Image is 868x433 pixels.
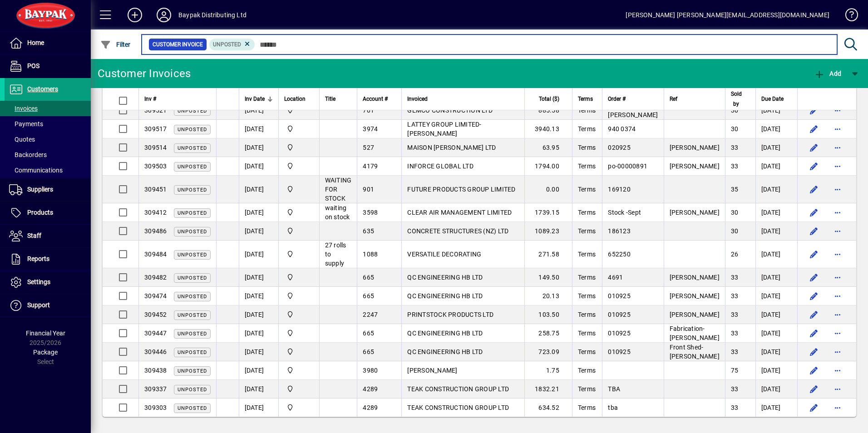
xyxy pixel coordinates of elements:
[9,120,43,128] span: Payments
[830,224,845,238] button: More options
[830,307,845,322] button: More options
[363,311,378,318] span: 2247
[608,227,631,235] span: 186123
[755,157,797,176] td: [DATE]
[144,404,167,411] span: 309303
[755,361,797,380] td: [DATE]
[807,400,821,415] button: Edit
[9,136,35,143] span: Quotes
[144,274,167,281] span: 309482
[407,311,493,318] span: PRINTSTOCK PRODUCTS LTD
[670,325,720,341] span: Fabrication-[PERSON_NAME]
[731,385,739,393] span: 33
[407,251,481,258] span: VERSATILE DECORATING
[27,62,39,69] span: POS
[284,291,314,301] span: Baypak - Onekawa
[98,66,191,81] div: Customer Invoices
[5,116,91,132] a: Payments
[239,241,278,268] td: [DATE]
[407,162,473,170] span: INFORCE GLOBAL LTD
[755,268,797,287] td: [DATE]
[608,348,631,355] span: 010925
[578,367,596,374] span: Terms
[149,7,178,23] button: Profile
[363,209,378,216] span: 3598
[830,344,845,359] button: More options
[830,270,845,285] button: More options
[830,103,845,118] button: More options
[524,101,572,120] td: 885.58
[178,164,207,170] span: Unposted
[178,294,207,300] span: Unposted
[144,385,167,393] span: 309337
[178,145,207,151] span: Unposted
[363,94,396,104] div: Account #
[731,311,739,318] span: 33
[407,144,496,151] span: MAISON [PERSON_NAME] LTD
[5,248,91,271] a: Reports
[284,184,314,194] span: Baypak - Onekawa
[5,271,91,294] a: Settings
[755,203,797,222] td: [DATE]
[284,272,314,282] span: Baypak - Onekawa
[284,310,314,320] span: Baypak - Onekawa
[608,404,618,411] span: tba
[578,94,593,104] span: Terms
[363,144,374,151] span: 527
[608,125,636,133] span: 940 0374
[325,94,335,104] span: Title
[26,330,65,337] span: Financial Year
[363,348,374,355] span: 665
[27,186,53,193] span: Suppliers
[830,400,845,415] button: More options
[731,330,739,337] span: 33
[608,330,631,337] span: 010925
[608,274,623,281] span: 4691
[144,186,167,193] span: 309451
[755,287,797,305] td: [DATE]
[407,292,483,300] span: QC ENGINEERING HB LTD
[578,404,596,411] span: Terms
[731,144,739,151] span: 33
[363,292,374,300] span: 665
[608,385,620,393] span: TBA
[178,8,247,22] div: Baypak Distributing Ltd
[807,363,821,378] button: Edit
[608,292,631,300] span: 010925
[178,252,207,258] span: Unposted
[530,94,567,104] div: Total ($)
[578,186,596,193] span: Terms
[284,161,314,171] span: Baypak - Onekawa
[144,94,211,104] div: Inv #
[407,121,481,137] span: LATTEY GROUP LIMITED-[PERSON_NAME]
[608,162,647,170] span: po-00000891
[239,120,278,138] td: [DATE]
[284,94,306,104] span: Location
[144,311,167,318] span: 309452
[731,186,739,193] span: 35
[578,385,596,393] span: Terms
[325,241,346,267] span: 27 rolls to supply
[524,157,572,176] td: 1794.00
[807,224,821,238] button: Edit
[284,328,314,338] span: Baypak - Onekawa
[755,138,797,157] td: [DATE]
[407,94,428,104] span: Invoiced
[239,324,278,343] td: [DATE]
[608,186,631,193] span: 169120
[5,178,91,201] a: Suppliers
[284,143,314,153] span: Baypak - Onekawa
[100,41,131,48] span: Filter
[363,330,374,337] span: 665
[239,399,278,417] td: [DATE]
[755,380,797,399] td: [DATE]
[524,222,572,241] td: 1089.23
[814,70,841,77] span: Add
[807,247,821,261] button: Edit
[178,229,207,235] span: Unposted
[407,385,509,393] span: TEAK CONSTRUCTION GROUP LTD
[363,227,374,235] span: 635
[731,107,739,114] span: 30
[178,387,207,393] span: Unposted
[9,167,63,174] span: Communications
